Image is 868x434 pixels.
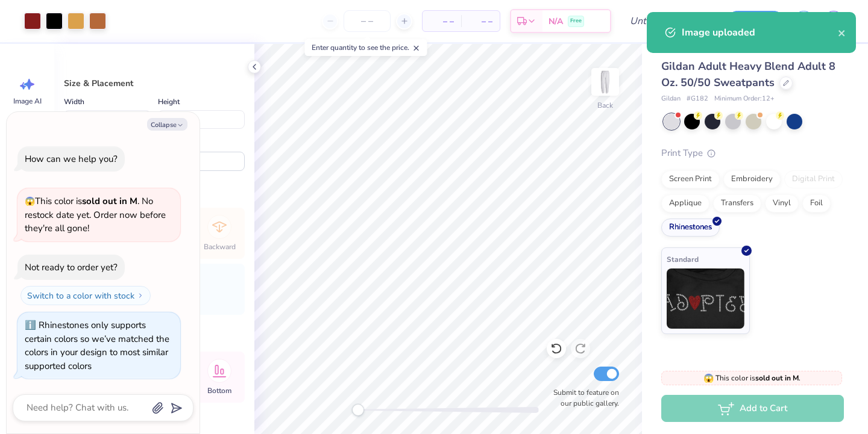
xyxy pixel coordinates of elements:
[703,373,800,383] span: This color is .
[64,77,245,90] div: Size & Placement
[570,17,582,25] span: Free
[549,15,563,28] span: N/A
[547,387,619,409] label: Submit to feature on our public gallery.
[661,94,681,104] span: Gildan
[207,386,231,395] span: Bottom
[755,373,799,383] strong: sold out in M
[682,25,838,40] div: Image uploaded
[661,194,709,212] div: Applique
[714,94,775,104] span: Minimum Order: 12 +
[344,10,391,32] input: – –
[468,15,492,28] span: – –
[713,194,761,212] div: Transfers
[20,286,151,305] button: Switch to a color with stock
[147,118,187,131] button: Collapse
[620,9,709,33] input: Untitled Design
[802,194,831,212] div: Foil
[593,70,617,94] img: Back
[687,94,708,104] span: # G182
[661,146,844,160] div: Print Type
[25,261,118,273] div: Not ready to order yet?
[661,219,720,237] div: Rhinestones
[597,100,613,111] div: Back
[838,25,846,40] button: close
[158,95,180,109] label: Height
[137,292,144,299] img: Switch to a color with stock
[25,153,118,165] div: How can we help you?
[667,268,744,329] img: Standard
[25,319,169,372] div: Rhinestones only supports certain colors so we’ve matched the colors in your design to most simil...
[765,194,799,212] div: Vinyl
[784,170,843,188] div: Digital Print
[64,95,84,109] label: Width
[25,196,35,207] span: 😱
[661,170,720,188] div: Screen Print
[667,253,699,265] span: Standard
[723,170,781,188] div: Embroidery
[25,195,166,234] span: This color is . No restock date yet. Order now before they're all gone!
[430,15,454,28] span: – –
[13,96,42,106] span: Image AI
[352,404,364,416] div: Accessibility label
[703,373,714,384] span: 😱
[82,195,137,207] strong: sold out in M
[305,39,427,56] div: Enter quantity to see the price.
